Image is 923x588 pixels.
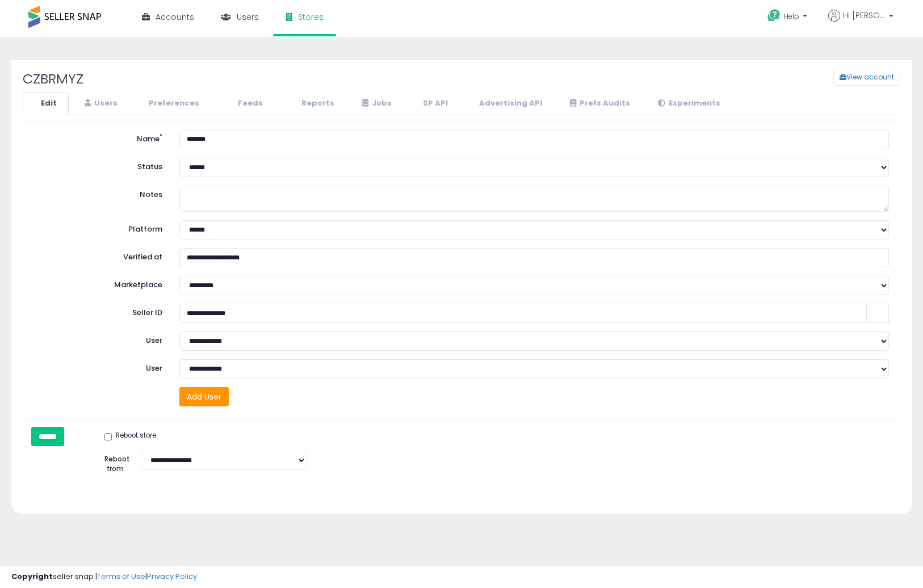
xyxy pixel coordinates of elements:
input: Reboot store [104,433,112,440]
a: Feeds [212,92,275,115]
a: Users [70,92,129,115]
label: User [26,359,171,374]
label: Notes [26,186,171,200]
label: Marketplace [26,276,171,291]
div: seller snap | | [11,572,197,582]
a: Edit [23,92,69,115]
label: Status [26,158,171,173]
strong: Copyright [11,571,53,582]
label: Seller ID [26,304,171,318]
a: Preferences [131,92,211,115]
span: Stores [298,11,324,23]
a: Experiments [643,92,732,115]
a: Jobs [347,92,404,115]
a: Privacy Policy [147,571,197,582]
label: Verified at [26,248,171,263]
button: Add User [179,387,229,406]
label: Reboot store [104,431,156,442]
a: Reports [276,92,346,115]
span: Hi [PERSON_NAME] [843,10,886,21]
label: Reboot from [96,451,132,473]
label: Platform [26,220,171,235]
button: View account [833,69,900,86]
h2: CZBRMYZ [14,72,387,86]
label: User [26,331,171,346]
span: Accounts [156,11,194,23]
i: Get Help [767,9,781,23]
span: Users [237,11,259,23]
a: Advertising API [461,92,554,115]
label: Name [26,130,171,145]
a: SP API [405,92,460,115]
a: Prefs Audits [555,92,642,115]
span: Help [784,11,799,21]
a: View account [825,69,842,86]
a: Hi [PERSON_NAME] [828,10,893,35]
a: Terms of Use [97,571,145,582]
